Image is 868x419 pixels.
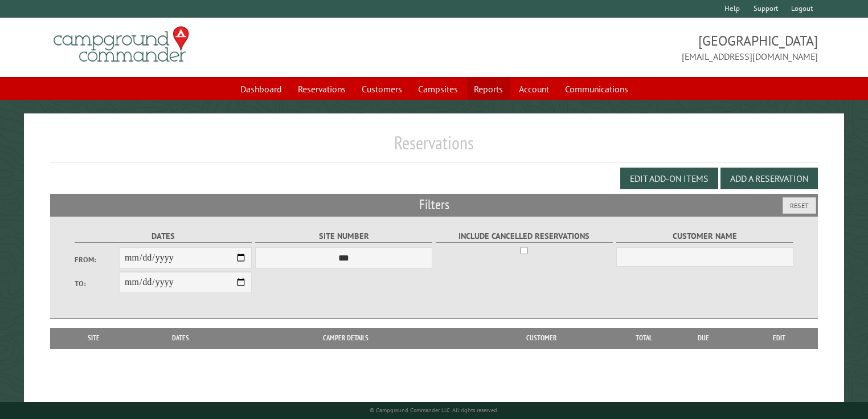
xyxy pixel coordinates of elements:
th: Site [56,328,132,348]
a: Account [512,78,556,100]
a: Reservations [291,78,353,100]
label: Dates [75,230,252,243]
a: Campsites [411,78,465,100]
label: From: [75,254,119,265]
th: Total [621,328,667,348]
a: Customers [355,78,409,100]
button: Add a Reservation [720,168,818,189]
h1: Reservations [50,132,818,163]
h2: Filters [50,194,818,215]
th: Dates [131,328,230,348]
label: Customer Name [616,230,793,243]
label: Site Number [255,230,432,243]
small: © Campground Commander LLC. All rights reserved. [370,406,498,414]
th: Customer [461,328,621,348]
a: Communications [558,78,635,100]
th: Camper Details [231,328,462,348]
label: To: [75,278,119,289]
a: Dashboard [234,78,289,100]
a: Reports [467,78,510,100]
span: [GEOGRAPHIC_DATA] [EMAIL_ADDRESS][DOMAIN_NAME] [434,31,818,63]
img: Campground Commander [50,22,193,67]
label: Include Cancelled Reservations [436,230,613,243]
th: Edit [740,328,818,348]
button: Edit Add-on Items [620,168,718,189]
button: Reset [783,197,816,214]
th: Due [667,328,740,348]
